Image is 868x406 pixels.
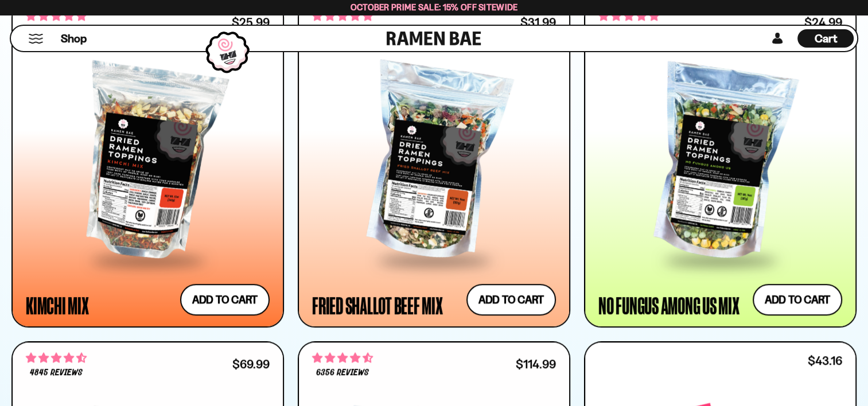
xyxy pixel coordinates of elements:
div: $43.16 [808,355,842,366]
span: Cart [815,32,837,45]
div: No Fungus Among Us Mix [598,295,739,315]
button: Mobile Menu Trigger [28,34,44,44]
button: Add to cart [180,284,270,315]
span: Shop [61,31,87,46]
div: Fried Shallot Beef Mix [312,295,443,315]
div: $114.99 [516,358,556,369]
span: 6356 reviews [316,368,369,377]
span: 4.71 stars [26,350,87,365]
a: Shop [61,29,87,48]
button: Add to cart [466,284,556,315]
div: $69.99 [232,358,270,369]
span: October Prime Sale: 15% off Sitewide [351,2,518,13]
div: Cart [797,26,854,51]
div: Kimchi Mix [26,295,89,315]
button: Add to cart [753,284,842,315]
span: 4845 reviews [30,368,83,377]
span: 4.63 stars [312,350,373,365]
